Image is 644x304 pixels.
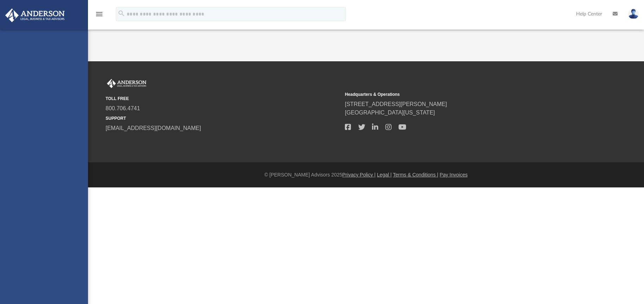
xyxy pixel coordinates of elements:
img: Anderson Advisors Platinum Portal [106,79,148,88]
a: Pay Invoices [440,172,467,178]
i: search [118,10,125,17]
a: [GEOGRAPHIC_DATA][US_STATE] [345,110,435,116]
a: menu [95,13,103,18]
a: Terms & Conditions | [393,172,438,178]
a: 800.706.4741 [106,105,140,111]
img: Anderson Advisors Platinum Portal [3,8,67,22]
div: © [PERSON_NAME] Advisors 2025 [88,171,644,179]
img: User Pic [628,9,639,19]
a: [STREET_ADDRESS][PERSON_NAME] [345,101,447,107]
a: [EMAIL_ADDRESS][DOMAIN_NAME] [106,125,201,131]
a: Legal | [377,172,392,178]
small: Headquarters & Operations [345,91,579,98]
small: SUPPORT [106,115,340,122]
small: TOLL FREE [106,95,340,102]
a: Privacy Policy | [342,172,376,178]
i: menu [95,10,103,18]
